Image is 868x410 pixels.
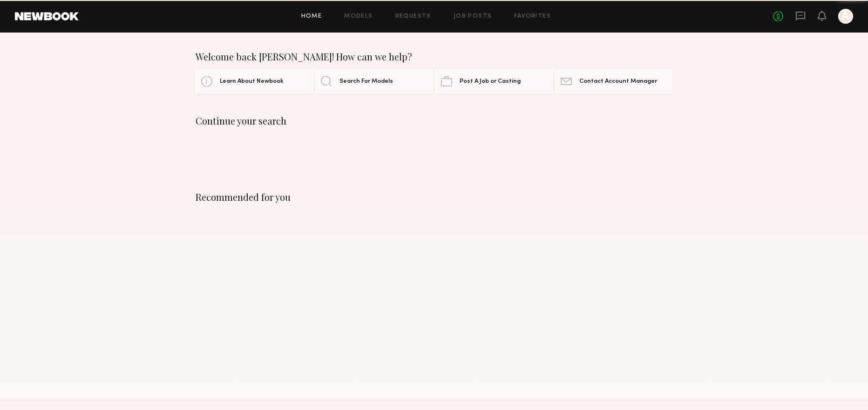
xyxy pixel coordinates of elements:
div: Recommended for you [196,192,672,203]
span: Learn About Newbook [220,79,284,85]
a: Requests [395,13,431,20]
a: Models [344,13,373,20]
a: Post A Job or Casting [435,70,553,93]
span: Search For Models [339,79,393,85]
span: Post A Job or Casting [460,79,521,85]
a: A [838,9,853,24]
span: Contact Account Manager [579,79,657,85]
div: Welcome back [PERSON_NAME]! How can we help? [196,51,672,62]
a: Home [301,13,322,20]
a: Favorites [514,13,551,20]
a: Learn About Newbook [196,70,313,93]
div: Continue your search [196,115,672,126]
a: Search For Models [315,70,433,93]
a: Contact Account Manager [555,70,672,93]
a: Job Posts [454,13,492,20]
